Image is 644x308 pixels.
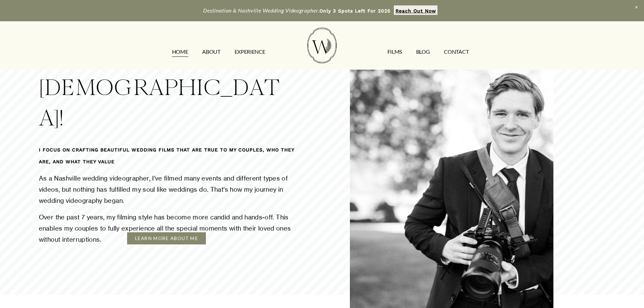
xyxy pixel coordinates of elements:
a: Blog [416,46,430,57]
a: HOME [172,46,188,57]
p: Over the past 7 years, my filming style has become more candid and hands-off. This enables my cou... [39,212,294,245]
a: Reach Out Now [394,5,437,15]
a: ABOUT [202,46,220,57]
h2: I’m [DEMOGRAPHIC_DATA]! [39,41,294,133]
img: Wild Fern Weddings [307,28,336,63]
a: FILMS [387,46,402,57]
strong: Reach Out Now [396,8,436,14]
p: As a Nashville wedding videographer, I've filmed many events and different types of videos, but n... [39,173,294,206]
a: CONTACT [444,46,469,57]
strong: I FOCUS ON CRAFTING BEAUTIFUL WEDDING FILMS THAT ARE TRUE TO MY COUPLES, WHO THEY ARE, AND WHAT T... [39,147,296,164]
a: EXPERIENCE [235,46,265,57]
a: LEARN MORE ABOUT ME [127,232,206,244]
